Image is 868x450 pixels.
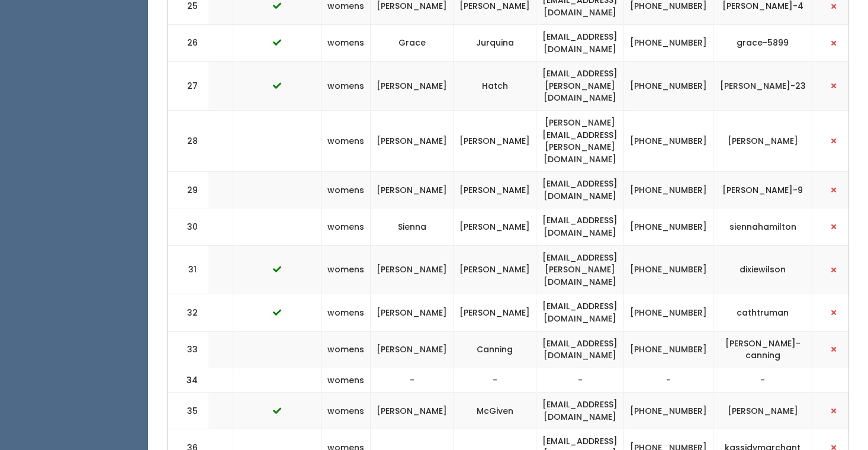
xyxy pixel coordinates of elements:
td: womens [322,62,371,111]
td: [PERSON_NAME] [371,245,454,294]
td: [PHONE_NUMBER] [624,62,713,111]
td: [PHONE_NUMBER] [624,331,713,368]
td: [PERSON_NAME] [371,111,454,172]
td: - [371,368,454,393]
td: [PHONE_NUMBER] [624,245,713,294]
td: [PERSON_NAME]-9 [713,172,812,208]
td: [PHONE_NUMBER] [624,393,713,429]
td: [PERSON_NAME] [371,294,454,331]
td: [PERSON_NAME] [454,208,536,245]
td: [PHONE_NUMBER] [624,208,713,245]
td: [PERSON_NAME]-23 [713,62,812,111]
td: [PERSON_NAME] [454,172,536,208]
td: [PERSON_NAME] [713,111,812,172]
td: [EMAIL_ADDRESS][PERSON_NAME][DOMAIN_NAME] [536,62,624,111]
td: siennahamilton [713,208,812,245]
td: [PERSON_NAME] [454,294,536,331]
td: [PERSON_NAME]-canning [713,331,812,368]
td: womens [322,331,371,368]
td: [PHONE_NUMBER] [624,111,713,172]
td: [PERSON_NAME] [371,62,454,111]
td: - [536,368,624,393]
td: 28 [168,111,209,172]
td: 31 [168,245,209,294]
td: Canning [454,331,536,368]
td: 35 [168,393,209,429]
td: - [454,368,536,393]
td: [PERSON_NAME] [371,331,454,368]
td: [PERSON_NAME] [371,393,454,429]
td: 26 [168,25,209,62]
td: womens [322,111,371,172]
td: 30 [168,208,209,245]
td: Grace [371,25,454,62]
td: 33 [168,331,209,368]
td: - [624,368,713,393]
td: [PERSON_NAME] [454,245,536,294]
td: [EMAIL_ADDRESS][DOMAIN_NAME] [536,294,624,331]
td: [EMAIL_ADDRESS][DOMAIN_NAME] [536,172,624,208]
td: grace-5899 [713,25,812,62]
td: [EMAIL_ADDRESS][DOMAIN_NAME] [536,331,624,368]
td: Sienna [371,208,454,245]
td: womens [322,294,371,331]
td: womens [322,208,371,245]
td: 29 [168,172,209,208]
td: [PERSON_NAME] [371,172,454,208]
td: dixiewilson [713,245,812,294]
td: [EMAIL_ADDRESS][DOMAIN_NAME] [536,25,624,62]
td: [PHONE_NUMBER] [624,294,713,331]
td: [EMAIL_ADDRESS][DOMAIN_NAME] [536,208,624,245]
td: [PHONE_NUMBER] [624,25,713,62]
td: cathtruman [713,294,812,331]
td: 27 [168,62,209,111]
td: McGiven [454,393,536,429]
td: [PERSON_NAME] [454,111,536,172]
td: [PERSON_NAME] [713,393,812,429]
td: womens [322,245,371,294]
td: womens [322,25,371,62]
td: womens [322,172,371,208]
td: 32 [168,294,209,331]
td: 34 [168,368,209,393]
td: womens [322,393,371,429]
td: womens [322,368,371,393]
td: - [713,368,812,393]
td: [PERSON_NAME][EMAIL_ADDRESS][PERSON_NAME][DOMAIN_NAME] [536,111,624,172]
td: Hatch [454,62,536,111]
td: [EMAIL_ADDRESS][PERSON_NAME][DOMAIN_NAME] [536,245,624,294]
td: Jurquina [454,25,536,62]
td: [EMAIL_ADDRESS][DOMAIN_NAME] [536,393,624,429]
td: [PHONE_NUMBER] [624,172,713,208]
